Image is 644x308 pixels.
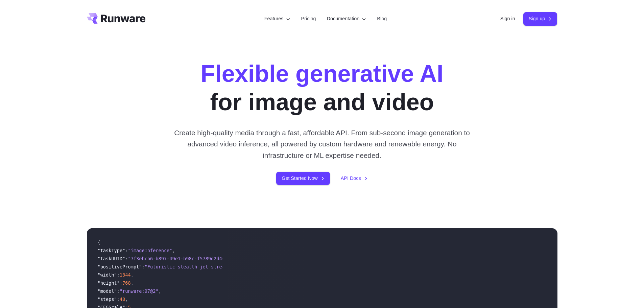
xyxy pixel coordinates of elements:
span: "runware:97@2" [120,288,159,294]
a: API Docs [341,174,368,182]
span: "imageInference" [128,248,172,253]
h1: for image and video [200,60,443,116]
span: , [131,272,134,278]
label: Features [264,15,290,23]
span: : [142,264,144,269]
span: 768 [122,280,131,286]
a: Pricing [301,15,316,23]
span: "7f3ebcb6-b897-49e1-b98c-f5789d2d40d7" [128,256,233,261]
a: Get Started Now [276,172,330,185]
span: : [125,248,128,253]
a: Blog [377,15,387,23]
span: : [120,280,122,286]
span: "taskType" [98,248,125,253]
span: "model" [98,288,117,294]
span: : [125,256,128,261]
span: "width" [98,272,117,278]
span: 1344 [120,272,131,278]
p: Create high-quality media through a fast, affordable API. From sub-second image generation to adv... [171,127,473,161]
a: Sign up [523,12,557,25]
label: Documentation [327,15,366,23]
span: { [98,240,100,245]
span: 40 [120,297,125,302]
span: , [125,297,128,302]
a: Sign in [500,15,515,23]
span: : [117,288,120,294]
span: "Futuristic stealth jet streaking through a neon-lit cityscape with glowing purple exhaust" [145,264,397,269]
span: , [159,288,161,294]
span: "positivePrompt" [98,264,142,269]
span: : [117,272,120,278]
span: , [172,248,175,253]
span: : [117,297,120,302]
span: "steps" [98,297,117,302]
strong: Flexible generative AI [200,61,443,87]
span: "height" [98,280,120,286]
a: Go to / [87,13,146,24]
span: "taskUUID" [98,256,125,261]
span: , [131,280,134,286]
